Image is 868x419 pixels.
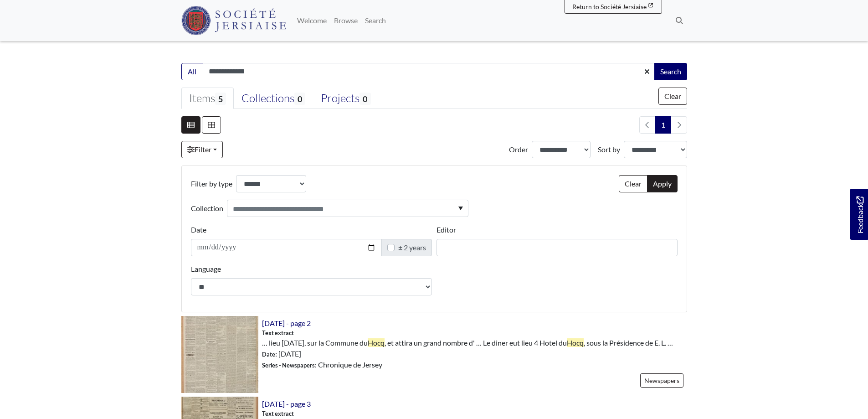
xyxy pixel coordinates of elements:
span: Feedback [854,196,865,233]
label: Editor [437,224,456,235]
a: Search [361,11,390,30]
button: Clear [619,175,647,192]
label: Collection [191,200,223,217]
span: Hocq [567,338,584,347]
a: Browse [330,11,361,30]
label: Date [191,224,206,235]
label: Filter by type [191,175,232,192]
a: Welcome [293,11,330,30]
button: Search [654,63,687,80]
a: [DATE] - page 3 [262,399,311,408]
button: All [181,63,203,80]
nav: pagination [636,116,687,134]
span: Goto page 1 [655,116,671,134]
span: 0 [360,93,370,105]
span: : Chronique de Jersey [262,359,382,370]
label: Order [509,144,528,155]
input: Enter one or more search terms... [203,63,655,80]
span: : [DATE] [262,348,301,359]
span: Text extract [262,409,294,418]
div: Collections [241,92,305,105]
label: Sort by [598,144,620,155]
button: Clear [658,88,687,105]
label: ± 2 years [398,242,426,253]
span: Hocq [368,338,385,347]
a: Would you like to provide feedback? [850,189,868,240]
span: 5 [215,93,226,105]
li: Previous page [639,116,656,134]
a: [DATE] - page 2 [262,319,311,327]
img: Société Jersiaise [181,6,287,35]
img: 4th May 1912 - page 2 [181,316,258,393]
span: Date [262,351,275,358]
label: Language [191,264,221,274]
a: Filter [181,141,223,158]
a: Newspapers [640,373,683,388]
a: Société Jersiaise logo [181,4,287,37]
span: 0 [294,93,305,105]
span: Text extract [262,329,294,337]
div: Projects [321,92,370,105]
div: Items [189,92,226,105]
span: … lieu [DATE], sur la Commune du , et attira un grand nombre d' … Le diner eut lieu 4 Hotel du , ... [262,337,673,348]
span: Series - Newspapers [262,362,315,369]
span: Return to Société Jersiaise [572,3,647,10]
button: Apply [647,175,678,192]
